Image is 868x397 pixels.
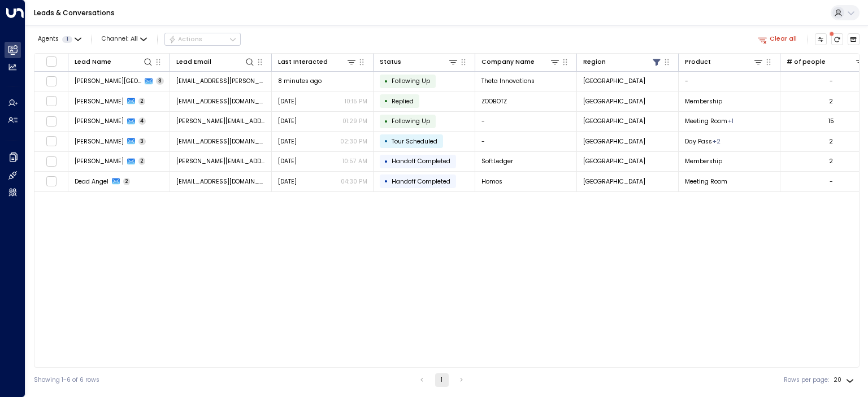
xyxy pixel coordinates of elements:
[713,137,721,146] div: Meeting Room,Membership
[583,97,645,106] span: Pittsburgh
[392,157,450,165] span: Handoff Completed
[46,156,57,167] span: Toggle select row
[164,33,241,46] button: Actions
[392,117,430,125] span: Following Up
[75,137,124,146] span: Anthony Jefferson
[583,56,662,67] div: Region
[168,36,203,43] div: Actions
[481,77,535,85] span: Theta Innovations
[38,36,59,42] span: Agents
[34,33,84,45] button: Agents1
[34,8,115,18] a: Leads & Conversations
[123,178,131,185] span: 2
[583,157,645,165] span: Pittsburgh
[278,157,297,165] span: Sep 23, 2025
[830,77,833,85] div: -
[583,77,645,85] span: Pittsburgh
[784,376,829,385] label: Rows per page:
[131,36,138,42] span: All
[98,33,150,45] button: Channel:All
[728,117,734,125] div: Membership
[345,97,367,106] p: 10:15 PM
[583,117,645,125] span: Pittsburgh
[829,157,833,165] div: 2
[46,176,57,187] span: Toggle select row
[98,33,150,45] span: Channel:
[46,116,57,126] span: Toggle select row
[156,77,164,85] span: 3
[392,137,437,146] span: Tour Scheduled
[685,57,711,67] div: Product
[481,177,502,186] span: Homos
[787,56,866,67] div: # of people
[176,177,266,186] span: homos@gmail.com
[435,373,449,387] button: page 1
[685,137,712,146] span: Day Pass
[75,177,108,186] span: Dead Angel
[384,174,388,189] div: •
[278,117,297,125] span: Oct 03, 2025
[829,137,833,146] div: 2
[138,138,146,145] span: 3
[75,56,154,67] div: Lead Name
[848,33,860,46] button: Archived Leads
[75,77,142,85] span: Oluwatoyin Oluwatoyin
[138,117,146,125] span: 4
[787,57,826,67] div: # of people
[415,373,469,387] nav: pagination navigation
[392,77,430,85] span: Following Up
[384,74,388,89] div: •
[380,56,459,67] div: Status
[278,56,357,67] div: Last Interacted
[34,376,99,385] div: Showing 1-6 of 6 rows
[392,97,414,106] span: Replied
[392,177,450,186] span: Handoff Completed
[46,96,57,107] span: Toggle select row
[831,33,844,46] span: There are new threads available. Refresh the grid to view the latest updates.
[384,94,388,108] div: •
[475,132,577,151] td: -
[342,157,367,165] p: 10:57 AM
[384,134,388,149] div: •
[685,97,722,106] span: Membership
[583,57,606,67] div: Region
[46,76,57,86] span: Toggle select row
[685,117,727,125] span: Meeting Room
[384,114,388,129] div: •
[278,77,322,85] span: 8 minutes ago
[342,117,367,125] p: 01:29 PM
[164,33,241,46] div: Button group with a nested menu
[583,137,645,146] span: Pittsburgh
[176,157,266,165] span: chrissy.ohara@softledger.com
[834,373,856,387] div: 20
[176,57,211,67] div: Lead Email
[340,137,367,146] p: 02:30 PM
[176,97,266,106] span: stephenvbish@gmail.com
[75,117,124,125] span: Alex Greif
[341,177,367,186] p: 04:30 PM
[176,117,266,125] span: greif.alex@gmail.com
[380,57,401,67] div: Status
[75,57,111,67] div: Lead Name
[829,97,833,106] div: 2
[62,36,72,43] span: 1
[830,177,833,186] div: -
[75,157,124,165] span: Chrissy O'Hara
[754,33,801,45] button: Clear all
[384,154,388,169] div: •
[481,157,513,165] span: SoftLedger
[278,177,297,186] span: Sep 17, 2025
[138,158,146,165] span: 2
[176,77,266,85] span: jack.lewis@pienterprises.com
[815,33,827,46] button: Customize
[679,72,780,91] td: -
[685,157,722,165] span: Membership
[685,56,764,67] div: Product
[481,56,561,67] div: Company Name
[828,117,834,125] div: 15
[75,97,124,106] span: Stephen Bish
[481,57,535,67] div: Company Name
[278,137,297,146] span: Sep 24, 2025
[583,177,645,186] span: Pittsburgh
[481,97,507,106] span: ZOOBOTZ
